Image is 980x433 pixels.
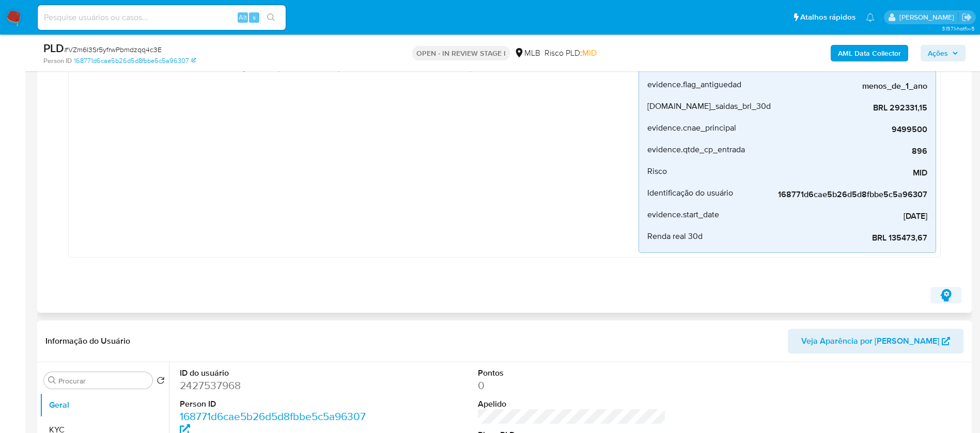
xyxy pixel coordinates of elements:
p: andreia.almeida@mercadolivre.com [899,12,958,22]
dt: Person ID [180,398,368,410]
b: AML Data Collector [838,45,901,61]
div: MLB [514,47,540,59]
span: Alt [239,12,247,22]
dt: Apelido [478,398,666,410]
h1: Informação do Usuário [45,336,130,346]
a: Notificações [866,13,875,22]
a: 168771d6cae5b26d5d8fbbe5c5a96307 [74,56,196,66]
span: s [253,12,256,22]
a: Sair [961,12,972,23]
button: Geral [40,393,169,418]
button: Veja Aparência por [PERSON_NAME] [788,329,963,354]
button: AML Data Collector [831,45,908,61]
dd: 2427537968 [180,378,368,393]
button: Retornar ao pedido padrão [157,376,165,388]
span: Ações [928,45,948,61]
b: Person ID [43,56,72,66]
span: Risco PLD: [545,47,597,59]
dt: ID do usuário [180,367,368,379]
span: Atalhos rápidos [800,12,855,23]
span: MID [582,47,597,59]
span: # VZm6I3Sr5yfrwPbmdzqq4c3E [64,44,162,55]
span: 3.157.1-hotfix-5 [942,24,975,33]
p: OPEN - IN REVIEW STAGE I [412,46,510,60]
button: search-icon [260,10,282,25]
span: Veja Aparência por [PERSON_NAME] [801,329,939,354]
dd: 0 [478,378,666,393]
dt: Pontos [478,367,666,379]
button: Ações [921,45,966,61]
b: PLD [43,40,64,56]
input: Procurar [58,376,148,386]
input: Pesquise usuários ou casos... [38,11,286,24]
button: Procurar [48,376,56,384]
